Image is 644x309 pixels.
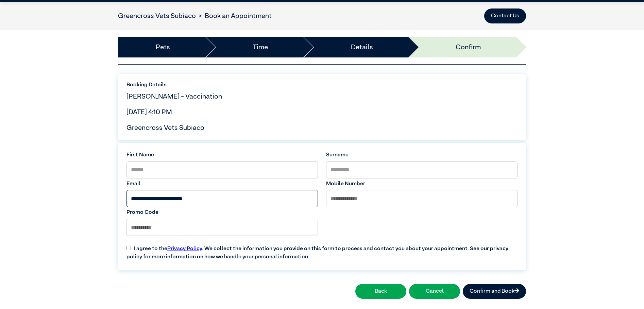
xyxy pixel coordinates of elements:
[126,180,318,188] label: Email
[156,42,170,52] a: Pets
[196,11,272,21] li: Book an Appointment
[126,208,318,217] label: Promo Code
[126,246,131,250] input: I agree to thePrivacy Policy. We collect the information you provide on this form to process and ...
[126,151,318,159] label: First Name
[409,284,460,299] button: Cancel
[167,246,202,252] a: Privacy Policy
[122,239,522,261] label: I agree to the . We collect the information you provide on this form to process and contact you a...
[118,13,196,19] a: Greencross Vets Subiaco
[355,284,406,299] button: Back
[463,284,526,299] button: Confirm and Book
[126,109,172,116] span: [DATE] 4:10 PM
[126,81,518,89] label: Booking Details
[126,93,222,100] span: [PERSON_NAME] - Vaccination
[126,124,204,131] span: Greencross Vets Subiaco
[253,42,268,52] a: Time
[484,8,526,23] button: Contact Us
[351,42,373,52] a: Details
[118,11,272,21] nav: breadcrumb
[326,151,518,159] label: Surname
[326,180,518,188] label: Mobile Number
